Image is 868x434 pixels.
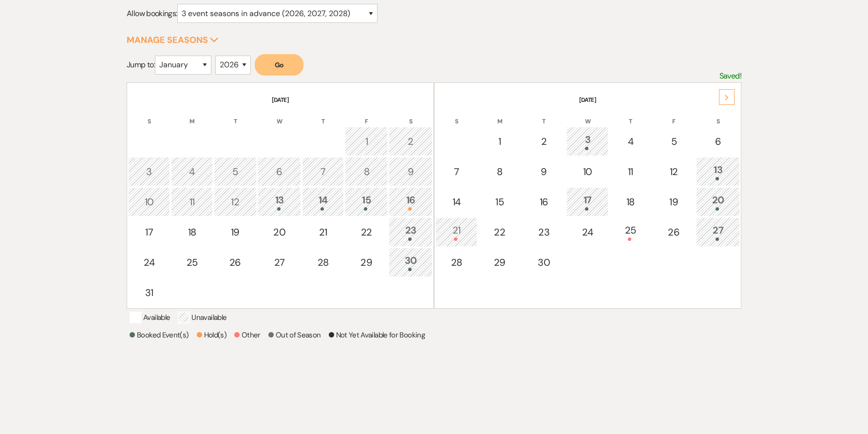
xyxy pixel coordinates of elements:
div: 26 [219,255,251,270]
div: 3 [572,132,603,150]
p: Saved! [719,70,741,82]
div: 1 [350,134,382,149]
th: W [258,105,302,126]
span: Jump to: [127,59,155,70]
div: 5 [658,134,690,149]
th: T [302,105,344,126]
div: 19 [658,195,690,209]
div: 20 [263,225,296,239]
div: 9 [528,164,561,179]
div: 27 [263,255,296,270]
div: 23 [528,225,561,239]
div: 21 [441,223,472,241]
div: 25 [176,255,208,270]
div: 20 [701,193,735,211]
th: S [389,105,433,126]
th: S [435,105,477,126]
div: 12 [219,195,251,209]
div: 28 [441,255,472,270]
div: 2 [528,134,561,149]
div: 2 [394,134,427,149]
div: 13 [263,193,296,211]
div: 25 [615,223,646,241]
p: Booked Event(s) [130,329,189,341]
div: 27 [701,223,735,241]
div: 8 [350,164,382,179]
div: 30 [528,255,561,270]
div: 17 [572,193,603,211]
div: 12 [658,164,690,179]
p: Available [130,312,170,323]
p: Unavailable [178,312,226,323]
div: 14 [307,193,339,211]
th: T [214,105,257,126]
div: 6 [263,164,296,179]
div: 22 [350,225,382,239]
div: 15 [350,193,382,211]
div: 6 [701,134,735,149]
div: 11 [176,195,208,209]
div: 10 [133,195,165,209]
div: 3 [133,164,165,179]
div: 11 [615,164,646,179]
div: 5 [219,164,251,179]
button: Go [255,54,303,76]
p: Hold(s) [197,329,227,341]
div: 23 [394,223,427,241]
div: 4 [176,164,208,179]
div: 8 [484,164,516,179]
div: 24 [572,225,603,239]
div: 13 [701,162,735,180]
div: 31 [133,285,165,300]
th: S [696,105,740,126]
div: 18 [615,195,646,209]
p: Not Yet Available for Booking [329,329,425,341]
th: T [522,105,566,126]
div: 14 [441,195,472,209]
div: 16 [528,195,561,209]
div: 1 [484,134,516,149]
th: F [652,105,695,126]
div: 29 [350,255,382,270]
th: F [345,105,388,126]
button: Manage Seasons [127,36,219,44]
div: 9 [394,164,427,179]
div: 17 [133,225,165,239]
span: Allow bookings: [127,8,177,19]
p: Out of Season [268,329,321,341]
div: 4 [615,134,646,149]
th: [DATE] [435,84,740,104]
div: 28 [307,255,339,270]
th: M [478,105,521,126]
th: M [171,105,213,126]
p: Other [234,329,261,341]
th: W [566,105,608,126]
th: S [128,105,170,126]
div: 16 [394,193,427,211]
div: 30 [394,253,427,271]
div: 19 [219,225,251,239]
div: 7 [307,164,339,179]
div: 29 [484,255,516,270]
div: 24 [133,255,165,270]
div: 26 [658,225,690,239]
div: 10 [572,164,603,179]
div: 15 [484,195,516,209]
div: 22 [484,225,516,239]
th: [DATE] [128,84,433,104]
div: 21 [307,225,339,239]
div: 7 [441,164,472,179]
div: 18 [176,225,208,239]
th: T [609,105,651,126]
